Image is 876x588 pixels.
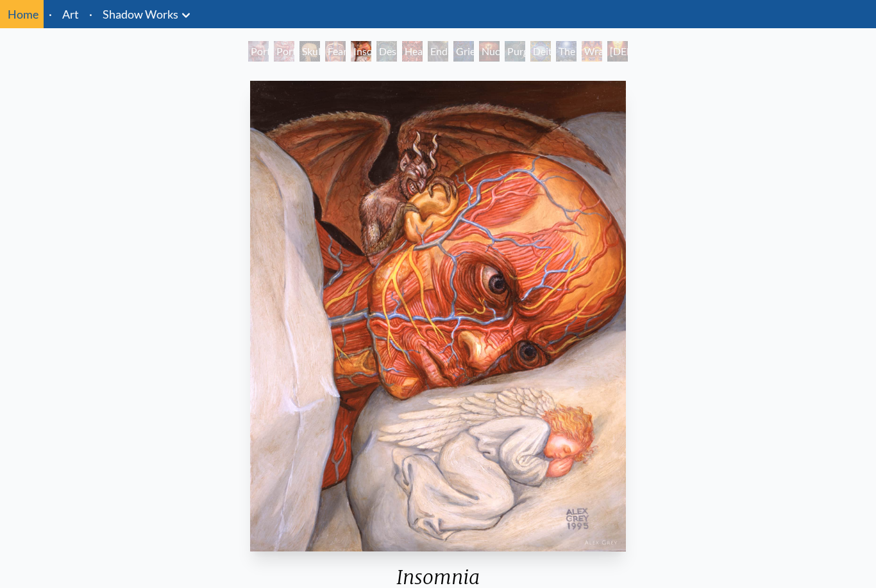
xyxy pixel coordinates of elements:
[248,41,269,62] div: Portrait of an Artist 2
[479,41,500,62] div: Nuclear Crucifixion
[299,41,320,62] div: Skull Fetus
[8,7,38,21] a: Home
[62,5,79,23] a: Art
[250,81,625,551] img: Insomnia-1995-Alex-Grey-watermarked.jpg
[428,41,448,62] div: Endarkenment
[325,41,346,62] div: Fear
[453,41,474,62] div: Grieving
[376,41,397,62] div: Despair
[530,41,551,62] div: Deities & Demons Drinking from the Milky Pool
[351,41,371,62] div: Insomnia
[556,41,577,62] div: The Soul Finds It's Way
[505,41,525,62] div: Purging
[582,41,602,62] div: Wrathful Deity
[402,41,423,62] div: Headache
[103,5,178,23] a: Shadow Works
[274,41,294,62] div: Portrait of an Artist 1
[607,41,628,62] div: [DEMOGRAPHIC_DATA] & the Two Thieves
